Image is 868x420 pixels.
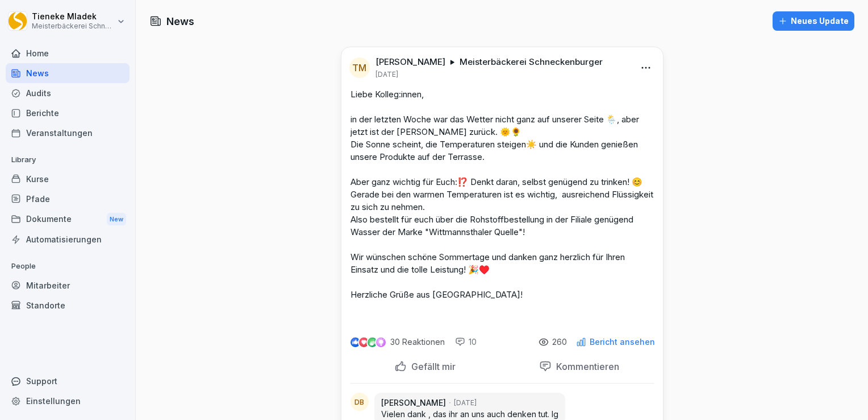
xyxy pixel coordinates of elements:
[6,103,130,123] a: Berichte
[6,43,130,63] a: Home
[454,398,477,408] p: [DATE]
[6,123,130,143] a: Veranstaltungen
[552,337,567,347] p: 260
[32,22,115,30] p: Meisterbäckerei Schneckenburger
[6,371,130,391] div: Support
[778,15,849,27] div: Neues Update
[590,337,655,347] p: Bericht ansehen
[350,393,369,411] div: DB
[375,56,445,68] p: [PERSON_NAME]
[6,189,130,209] a: Pfade
[381,409,558,420] p: Vielen dank , das ihr an uns auch denken tut. lg
[455,336,477,348] div: 10
[375,70,398,79] p: [DATE]
[6,209,130,230] div: Dokumente
[6,83,130,103] a: Audits
[552,361,619,372] p: Kommentieren
[350,88,654,301] p: Liebe Kolleg:innen, in der letzten Woche war das Wetter nicht ganz auf unserer Seite 🌦️, aber jet...
[6,391,130,411] a: Einstellungen
[381,397,446,409] p: [PERSON_NAME]
[6,295,130,315] a: Standorte
[407,361,456,372] p: Gefällt mir
[6,151,130,169] p: Library
[360,338,368,347] img: love
[6,63,130,83] a: News
[773,11,854,31] button: Neues Update
[6,169,130,189] a: Kurse
[107,213,126,226] div: New
[350,337,360,347] img: like
[376,337,386,347] img: inspiring
[6,257,130,275] p: People
[368,337,377,347] img: celebrate
[390,337,445,347] p: 30 Reaktionen
[6,229,130,249] a: Automatisierungen
[166,14,194,29] h1: News
[32,12,115,22] p: Tieneke Mladek
[6,209,130,230] a: DokumenteNew
[349,57,370,78] div: TM
[460,56,603,68] p: Meisterbäckerei Schneckenburger
[6,275,130,295] a: Mitarbeiter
